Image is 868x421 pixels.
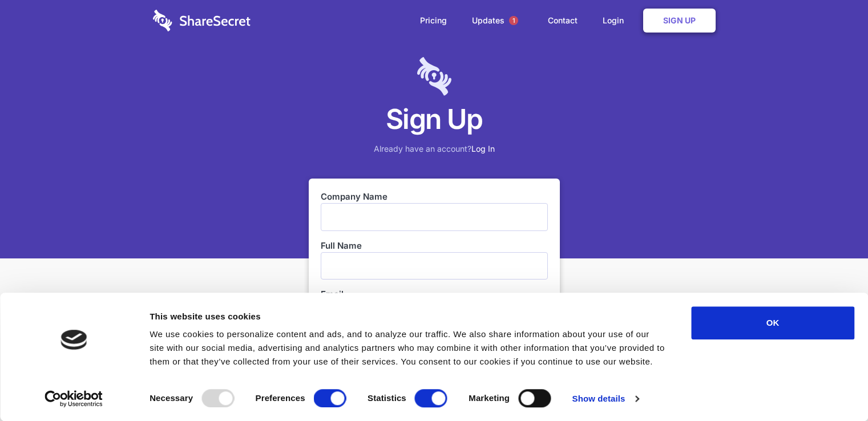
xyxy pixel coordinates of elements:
[469,393,510,403] strong: Marketing
[150,310,665,323] div: This website uses cookies
[321,191,548,203] label: Company Name
[368,393,406,403] strong: Statistics
[536,3,589,38] a: Contact
[153,10,251,31] img: logo-wordmark-white-trans-d4663122ce5f474addd5e946df7df03e33cb6a1c49d2221995e7729f52c070b2.svg
[572,390,639,407] a: Show details
[471,144,495,153] a: Log In
[24,390,124,407] a: Usercentrics Cookiebot - opens in a new window
[149,384,150,385] legend: Consent Selection
[321,288,548,301] label: Email
[509,16,518,25] span: 1
[417,57,451,96] img: logo-lt-purple-60x68@2x-c671a683ea72a1d466fb5d642181eefbee81c4e10ba9aed56c8e1d7e762e8086.png
[409,3,458,38] a: Pricing
[591,3,641,38] a: Login
[60,330,87,350] img: logo
[256,393,305,403] strong: Preferences
[691,306,854,339] button: OK
[321,240,548,252] label: Full Name
[150,393,193,403] strong: Necessary
[643,9,716,33] a: Sign Up
[150,327,665,369] div: We use cookies to personalize content and ads, and to analyze our traffic. We also share informat...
